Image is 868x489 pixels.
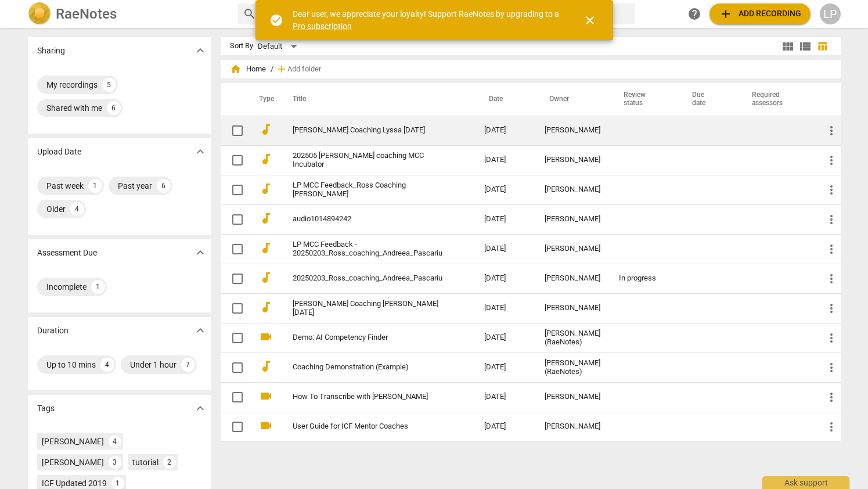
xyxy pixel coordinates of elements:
a: Coaching Demonstration (Example) [293,363,442,372]
div: 4 [100,358,114,372]
span: more_vert [824,242,838,256]
a: audio1014894242 [293,215,442,224]
div: [PERSON_NAME] [545,245,600,253]
span: / [271,65,273,74]
span: audiotrack [259,152,273,166]
p: Upload Date [37,146,81,158]
td: [DATE] [475,116,535,145]
th: Title [279,83,475,116]
span: more_vert [824,153,838,167]
span: more_vert [824,213,838,226]
span: audiotrack [259,241,273,255]
a: Pro subscription [293,21,352,31]
span: help [687,7,701,21]
td: [DATE] [475,204,535,234]
span: audiotrack [259,271,273,285]
span: more_vert [824,183,838,197]
th: Due date [678,83,738,116]
div: Past year [118,180,152,192]
div: Older [46,203,66,215]
span: expand_more [193,323,207,337]
span: audiotrack [259,211,273,225]
a: User Guide for ICF Mentor Coaches [293,422,442,431]
div: In progress [619,274,669,283]
span: Add recording [719,7,801,21]
td: [DATE] [475,382,535,412]
div: 7 [181,358,195,372]
td: [DATE] [475,234,535,264]
button: Tile view [779,38,797,55]
a: Help [684,3,705,24]
span: search [243,7,257,21]
div: 2 [163,456,176,469]
div: [PERSON_NAME] [545,393,600,401]
p: Tags [37,402,55,415]
div: 6 [107,101,121,115]
div: Sort By [230,42,253,51]
span: more_vert [824,390,838,404]
a: [PERSON_NAME] Coaching [PERSON_NAME] [DATE] [293,300,442,317]
span: home [230,63,242,75]
div: LP [820,3,841,24]
div: 5 [102,78,116,92]
a: How To Transcribe with [PERSON_NAME] [293,393,442,401]
span: Home [230,63,266,75]
div: 1 [91,280,105,294]
div: [PERSON_NAME] [42,456,104,468]
p: Assessment Due [37,247,97,259]
button: Table view [814,38,831,55]
a: [PERSON_NAME] Coaching Lyssa [DATE] [293,126,442,135]
div: 1 [88,179,102,193]
button: Close [576,6,604,34]
span: close [583,13,597,27]
button: Show more [192,400,209,417]
div: [PERSON_NAME] [545,185,600,194]
div: [PERSON_NAME] [545,126,600,135]
button: Upload [709,3,811,24]
span: Add folder [287,65,321,74]
div: [PERSON_NAME] [545,274,600,283]
div: Ask support [762,476,849,489]
div: Past week [46,180,84,192]
td: [DATE] [475,145,535,175]
a: 202505 [PERSON_NAME] coaching MCC Incubator [293,152,442,169]
span: videocam [259,419,273,433]
a: LP MCC Feedback - 20250203_Ross_coaching_Andreea_Pascariu [293,240,442,258]
span: table_chart [817,41,828,52]
th: Owner [535,83,610,116]
div: Up to 10 mins [46,359,96,371]
th: Type [250,83,279,116]
span: more_vert [824,420,838,434]
td: [DATE] [475,175,535,204]
span: audiotrack [259,182,273,196]
div: [PERSON_NAME] [545,215,600,224]
div: 6 [157,179,171,193]
span: view_list [798,39,812,53]
span: videocam [259,389,273,403]
div: Incomplete [46,281,87,293]
button: Show more [192,244,209,261]
span: expand_more [193,246,207,260]
div: Shared with me [46,102,102,114]
span: audiotrack [259,123,273,136]
span: view_module [781,39,795,53]
a: 20250203_Ross_coaching_Andreea_Pascariu [293,274,442,283]
span: check_circle [269,13,283,27]
span: more_vert [824,272,838,286]
td: [DATE] [475,264,535,293]
span: add [276,63,287,75]
button: Show more [192,322,209,339]
span: more_vert [824,124,838,138]
div: 4 [109,435,121,448]
div: 3 [109,456,121,469]
div: ICF Updated 2019 [42,477,107,489]
span: expand_more [193,401,207,415]
td: [DATE] [475,293,535,323]
div: Default [258,37,301,56]
h2: RaeNotes [56,6,117,22]
div: Under 1 hour [130,359,177,371]
p: Duration [37,325,69,337]
td: [DATE] [475,412,535,441]
th: Date [475,83,535,116]
div: Dear user, we appreciate your loyalty! Support RaeNotes by upgrading to a [293,8,562,32]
